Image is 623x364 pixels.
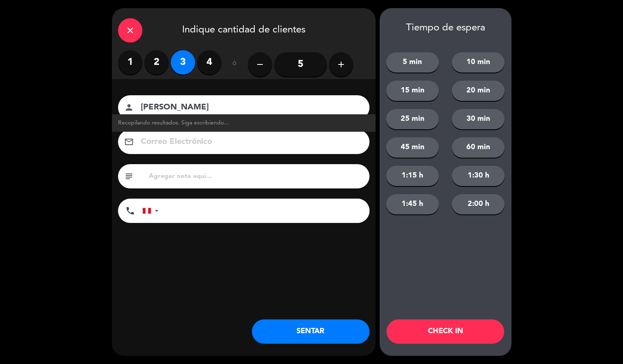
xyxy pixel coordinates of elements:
[255,60,265,69] i: remove
[380,22,511,34] div: Tiempo de espera
[386,137,439,158] button: 45 min
[112,8,376,50] div: Indique cantidad de clientes
[452,81,505,101] button: 20 min
[197,50,221,75] label: 4
[386,81,439,101] button: 15 min
[386,194,439,214] button: 1:45 h
[387,319,504,344] button: CHECK IN
[248,52,272,77] button: remove
[386,109,439,129] button: 25 min
[118,50,142,75] label: 1
[118,118,229,128] span: Recopilando resultados. Siga escribiendo...
[386,166,439,186] button: 1:15 h
[452,137,505,158] button: 60 min
[125,26,135,35] i: close
[452,52,505,73] button: 10 min
[144,50,169,75] label: 2
[252,319,370,344] button: SENTAR
[125,206,135,216] i: phone
[124,171,134,181] i: subject
[124,103,134,112] i: person
[386,52,439,73] button: 5 min
[171,50,195,75] label: 3
[148,171,363,182] input: Agregar nota aquí...
[452,194,505,214] button: 2:00 h
[143,199,161,223] div: Peru (Perú): +51
[452,109,505,129] button: 30 min
[452,166,505,186] button: 1:30 h
[336,60,346,69] i: add
[124,137,134,147] i: email
[140,101,359,115] input: Nombre del cliente
[221,50,248,79] div: ó
[140,135,359,149] input: Correo Electrónico
[329,52,353,77] button: add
